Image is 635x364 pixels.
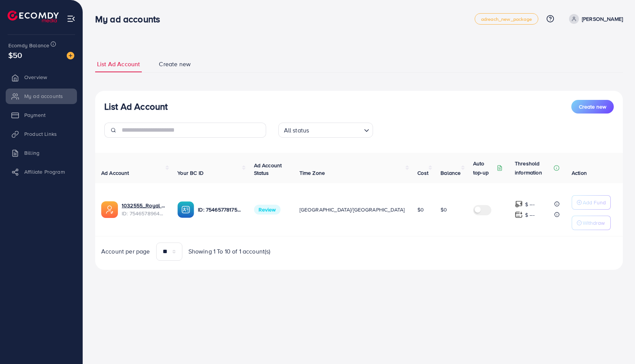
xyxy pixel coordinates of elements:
[475,13,538,25] a: adreach_new_package
[571,100,614,114] button: Create new
[525,210,535,219] p: $ ---
[473,159,495,177] p: Auto top-up
[441,169,461,177] span: Balance
[122,210,165,217] span: ID: 7546578964929003521
[481,17,532,22] span: adreach_new_package
[159,60,191,68] span: Create new
[515,211,523,219] img: top-up amount
[101,169,129,177] span: Ad Account
[67,14,75,23] img: menu
[101,247,150,256] span: Account per page
[441,206,447,213] span: $0
[579,103,606,110] span: Create new
[417,206,424,213] span: $0
[278,123,373,138] div: Search for option
[97,60,140,68] span: List Ad Account
[572,195,611,210] button: Add Fund
[8,42,49,49] span: Ecomdy Balance
[299,169,325,177] span: Time Zone
[254,205,281,215] span: Review
[515,200,523,208] img: top-up amount
[582,14,623,23] p: [PERSON_NAME]
[572,216,611,230] button: Withdraw
[95,14,166,25] h3: My ad accounts
[417,169,428,177] span: Cost
[188,247,271,256] span: Showing 1 To 10 of 1 account(s)
[254,162,282,177] span: Ad Account Status
[583,198,606,207] p: Add Fund
[104,101,168,112] h3: List Ad Account
[177,201,194,218] img: ic-ba-acc.ded83a64.svg
[566,14,623,24] a: [PERSON_NAME]
[122,202,165,217] div: <span class='underline'>1032555_Royal Watches_1757074880900</span></br>7546578964929003521
[572,169,587,177] span: Action
[67,52,74,59] img: image
[525,200,535,209] p: $ ---
[299,206,405,213] span: [GEOGRAPHIC_DATA]/[GEOGRAPHIC_DATA]
[198,205,241,214] p: ID: 7546577817513852945
[8,11,59,22] img: logo
[101,201,118,218] img: ic-ads-acc.e4c84228.svg
[122,202,165,209] a: 1032555_Royal Watches_1757074880900
[515,159,552,177] p: Threshold information
[311,123,361,136] input: Search for option
[282,125,311,136] span: All status
[177,169,204,177] span: Your BC ID
[8,50,22,61] span: $50
[583,218,605,227] p: Withdraw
